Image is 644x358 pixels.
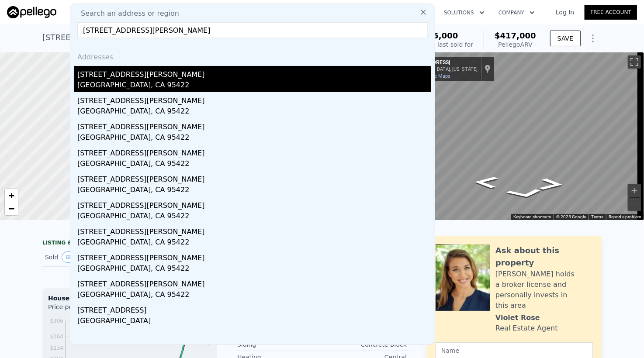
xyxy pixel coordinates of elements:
[42,31,249,44] div: [STREET_ADDRESS] , [GEOGRAPHIC_DATA] , FL 34293
[585,5,637,20] a: Free Account
[50,334,63,340] tspan: $264
[50,318,63,324] tspan: $306
[77,211,431,223] div: [GEOGRAPHIC_DATA], CA 95422
[77,92,431,106] div: [STREET_ADDRESS][PERSON_NAME]
[495,323,558,334] div: Real Estate Agent
[74,45,431,66] div: Addresses
[403,66,478,72] div: [GEOGRAPHIC_DATA], [US_STATE]
[609,214,641,219] a: Report a problem
[77,249,431,263] div: [STREET_ADDRESS][PERSON_NAME]
[74,8,179,19] span: Search an address or region
[77,223,431,237] div: [STREET_ADDRESS][PERSON_NAME]
[77,22,428,38] input: Enter an address, city, region, neighborhood or zip code
[529,176,573,193] path: Go North, Venice E Blvd
[77,185,431,197] div: [GEOGRAPHIC_DATA], CA 95422
[50,345,63,351] tspan: $234
[5,189,18,202] a: Zoom in
[464,173,508,191] path: Go South, Venice E Blvd
[550,31,581,46] button: SAVE
[77,171,431,185] div: [STREET_ADDRESS][PERSON_NAME]
[513,214,551,220] button: Keyboard shortcuts
[628,198,641,211] button: Zoom out
[628,55,641,69] button: Toggle fullscreen view
[48,303,130,317] div: Price per Square Foot
[495,313,540,323] div: Violet Rose
[77,316,431,328] div: [GEOGRAPHIC_DATA]
[437,5,492,21] button: Solutions
[9,190,14,201] span: +
[628,184,641,197] button: Zoom in
[77,80,431,92] div: [GEOGRAPHIC_DATA], CA 95422
[495,244,593,269] div: Ask about this property
[45,251,123,263] div: Sold
[495,31,536,40] span: $417,000
[556,214,586,219] span: © 2025 Google
[402,40,473,49] div: Off Market, last sold for
[77,132,431,145] div: [GEOGRAPHIC_DATA], CA 95422
[417,31,458,40] span: $135,000
[584,30,602,47] button: Show Options
[5,202,18,215] a: Zoom out
[42,239,217,248] div: LISTING & SALE HISTORY
[9,203,14,214] span: −
[495,40,536,49] div: Pellego ARV
[77,289,431,302] div: [GEOGRAPHIC_DATA], CA 95422
[495,186,554,201] path: Go East, Algiers Dr
[77,158,431,171] div: [GEOGRAPHIC_DATA], CA 95422
[495,269,593,311] div: [PERSON_NAME] holds a broker license and personally invests in this area
[485,64,491,74] a: Show location on map
[77,197,431,211] div: [STREET_ADDRESS][PERSON_NAME]
[77,145,431,158] div: [STREET_ADDRESS][PERSON_NAME]
[400,52,644,220] div: Street View
[492,5,542,21] button: Company
[7,6,56,18] img: Pellego
[400,52,644,220] div: Map
[77,302,431,316] div: [STREET_ADDRESS]
[403,59,478,66] div: [STREET_ADDRESS]
[77,275,431,289] div: [STREET_ADDRESS][PERSON_NAME]
[77,66,431,80] div: [STREET_ADDRESS][PERSON_NAME]
[77,118,431,132] div: [STREET_ADDRESS][PERSON_NAME]
[77,237,431,249] div: [GEOGRAPHIC_DATA], CA 95422
[545,8,585,17] a: Log In
[77,106,431,118] div: [GEOGRAPHIC_DATA], CA 95422
[48,294,211,303] div: Houses Median Sale
[77,263,431,275] div: [GEOGRAPHIC_DATA], CA 95422
[62,251,80,263] button: View historical data
[591,214,603,219] a: Terms (opens in new tab)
